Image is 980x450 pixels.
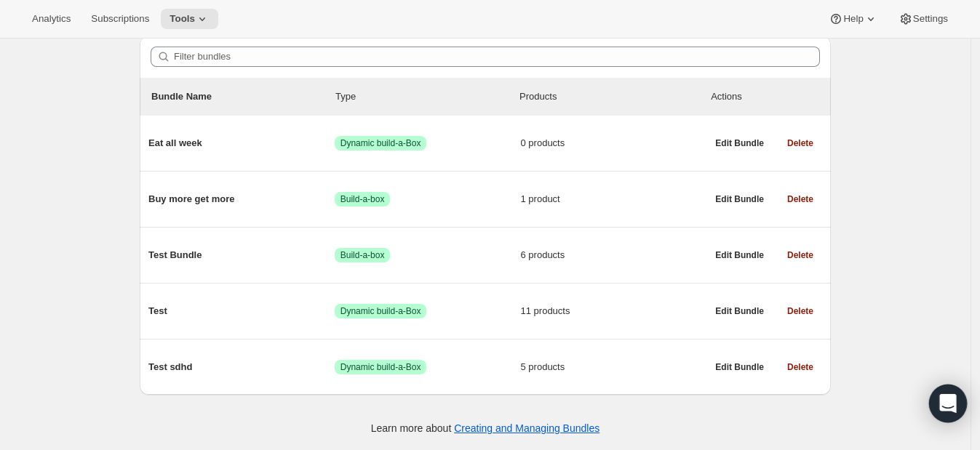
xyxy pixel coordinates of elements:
[340,249,385,261] span: Build-a-box
[340,193,385,205] span: Build-a-box
[148,304,335,318] span: Test
[454,422,599,434] a: Creating and Managing Bundles
[521,192,707,206] span: 1 product
[23,9,79,29] button: Analytics
[706,301,773,321] button: Edit Bundle
[820,9,886,29] button: Help
[371,421,599,435] p: Learn more about
[711,89,819,104] div: Actions
[521,304,707,318] span: 11 products
[787,361,813,373] span: Delete
[151,89,335,104] p: Bundle Name
[778,189,822,209] button: Delete
[521,136,707,150] span: 0 products
[148,248,335,262] span: Test Bundle
[778,357,822,377] button: Delete
[715,249,764,261] span: Edit Bundle
[340,305,421,317] span: Dynamic build-a-Box
[521,360,707,374] span: 5 products
[778,301,822,321] button: Delete
[335,89,519,104] div: Type
[82,9,158,29] button: Subscriptions
[340,137,421,149] span: Dynamic build-a-Box
[340,361,421,373] span: Dynamic build-a-Box
[706,245,773,265] button: Edit Bundle
[778,133,822,153] button: Delete
[170,13,195,25] span: Tools
[715,137,764,149] span: Edit Bundle
[890,9,957,29] button: Settings
[148,136,335,150] span: Eat all week
[787,249,813,261] span: Delete
[161,9,218,29] button: Tools
[706,357,773,377] button: Edit Bundle
[843,13,863,25] span: Help
[787,193,813,205] span: Delete
[715,361,764,373] span: Edit Bundle
[706,189,773,209] button: Edit Bundle
[913,13,948,25] span: Settings
[519,89,704,104] div: Products
[787,137,813,149] span: Delete
[91,13,149,25] span: Subscriptions
[787,305,813,317] span: Delete
[706,133,773,153] button: Edit Bundle
[778,245,822,265] button: Delete
[148,192,335,206] span: Buy more get more
[521,248,707,262] span: 6 products
[32,13,71,25] span: Analytics
[148,360,335,374] span: Test sdhd
[715,305,764,317] span: Edit Bundle
[715,193,764,205] span: Edit Bundle
[929,385,968,423] div: Open Intercom Messenger
[174,47,820,67] input: Filter bundles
